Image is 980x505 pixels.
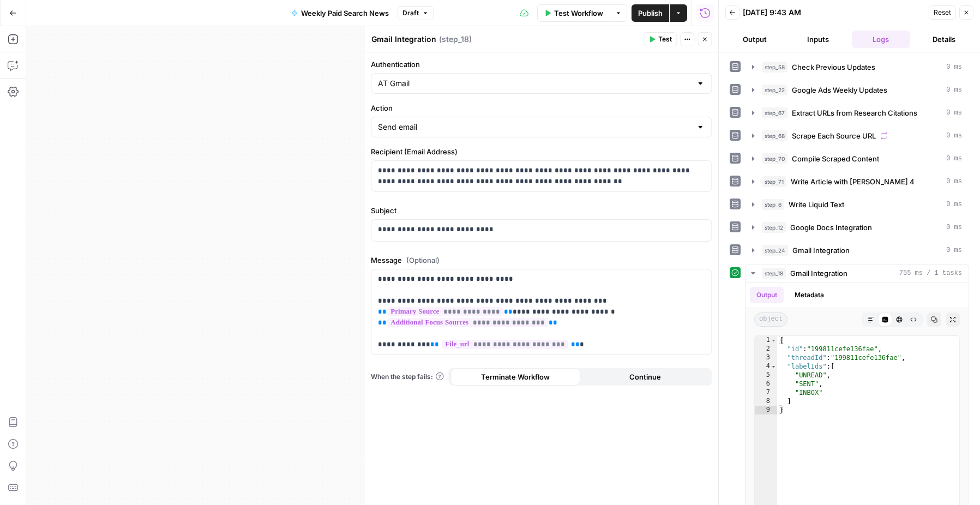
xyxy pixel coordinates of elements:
[790,268,847,279] span: Gmail Integration
[285,4,395,22] button: Weekly Paid Search News
[745,58,969,76] button: 0 ms
[755,406,777,414] div: 9
[745,242,969,259] button: 0 ms
[406,255,440,266] span: (Optional)
[788,287,831,303] button: Metadata
[762,245,788,256] span: step_24
[899,268,962,278] span: 755 ms / 1 tasks
[439,34,472,45] span: ( step_18 )
[792,85,887,95] span: Google Ads Weekly Updates
[638,8,663,19] span: Publish
[755,336,777,345] div: 1
[792,62,875,73] span: Check Previous Updates
[946,177,962,187] span: 0 ms
[946,131,962,141] span: 0 ms
[371,146,712,157] label: Recipient (Email Address)
[580,368,710,386] button: Continue
[371,59,712,70] label: Authentication
[371,34,436,45] textarea: Gmail Integration
[658,34,672,44] span: Test
[644,32,677,46] button: Test
[771,362,777,371] span: Toggle code folding, rows 4 through 8
[754,312,787,327] span: object
[762,107,787,118] span: step_67
[745,196,969,213] button: 0 ms
[398,6,434,20] button: Draft
[371,372,444,382] a: When the step fails:
[755,353,777,362] div: 3
[632,4,669,22] button: Publish
[790,222,872,233] span: Google Docs Integration
[371,255,712,266] label: Message
[371,205,712,216] label: Subject
[402,8,419,18] span: Draft
[481,371,550,382] span: Terminate Workflow
[745,264,969,282] button: 755 ms / 1 tasks
[792,107,917,118] span: Extract URLs from Research Citations
[762,85,787,95] span: step_22
[745,150,969,167] button: 0 ms
[755,345,777,353] div: 2
[745,81,969,99] button: 0 ms
[755,380,777,388] div: 6
[755,397,777,406] div: 8
[792,245,850,256] span: Gmail Integration
[762,62,787,73] span: step_58
[745,173,969,190] button: 0 ms
[378,78,692,89] input: AT Gmail
[677,77,690,90] keeper-lock: Open Keeper Popup
[915,31,973,48] button: Details
[745,219,969,236] button: 0 ms
[750,287,784,303] button: Output
[762,130,787,141] span: step_68
[789,31,847,48] button: Inputs
[946,108,962,118] span: 0 ms
[762,268,786,279] span: step_18
[755,371,777,380] div: 5
[629,371,661,382] span: Continue
[378,122,692,133] input: Send email
[792,153,879,164] span: Compile Scraped Content
[745,127,969,145] button: 0 ms
[946,200,962,209] span: 0 ms
[946,154,962,164] span: 0 ms
[755,388,777,397] div: 7
[946,62,962,72] span: 0 ms
[755,362,777,371] div: 4
[725,31,784,48] button: Output
[371,103,712,113] label: Action
[792,130,876,141] span: Scrape Each Source URL
[762,199,784,210] span: step_6
[762,222,786,233] span: step_12
[946,223,962,232] span: 0 ms
[301,8,389,19] span: Weekly Paid Search News
[537,4,610,22] button: Test Workflow
[934,8,951,17] span: Reset
[852,31,911,48] button: Logs
[789,199,844,210] span: Write Liquid Text
[745,104,969,122] button: 0 ms
[554,8,603,19] span: Test Workflow
[946,85,962,95] span: 0 ms
[929,5,956,20] button: Reset
[762,153,787,164] span: step_70
[791,176,915,187] span: Write Article with [PERSON_NAME] 4
[762,176,786,187] span: step_71
[771,336,777,345] span: Toggle code folding, rows 1 through 9
[946,245,962,255] span: 0 ms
